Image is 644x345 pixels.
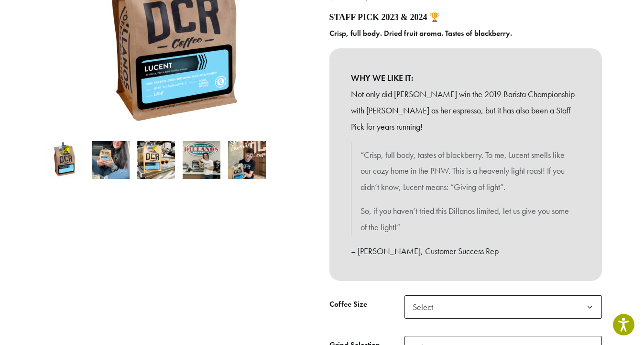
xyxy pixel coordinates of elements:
img: Lucent [46,141,84,179]
h4: STAFF PICK 2023 & 2024 🏆 [329,12,602,23]
p: – [PERSON_NAME], Customer Success Rep [351,243,580,259]
span: Select [404,295,602,319]
img: Lucent - Image 2 [92,141,130,179]
span: Select [409,298,443,316]
img: Tanner Burke picks Lucent 2021 [183,141,220,179]
p: “Crisp, full body, tastes of blackberry. To me, Lucent smells like our cozy home in the PNW. This... [360,147,571,195]
p: So, if you haven’t tried this Dillanos limited, let us give you some of the light!” [360,203,571,235]
p: Not only did [PERSON_NAME] win the 2019 Barista Championship with [PERSON_NAME] as her espresso, ... [351,86,580,134]
b: Crisp, full body. Dried fruit aroma. Tastes of blackberry. [329,28,512,38]
label: Coffee Size [329,298,404,312]
b: WHY WE LIKE IT: [351,70,580,86]
img: Lucent - Image 3 [137,141,175,179]
img: Sams Favorite Dillanos Coffee [228,141,266,179]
